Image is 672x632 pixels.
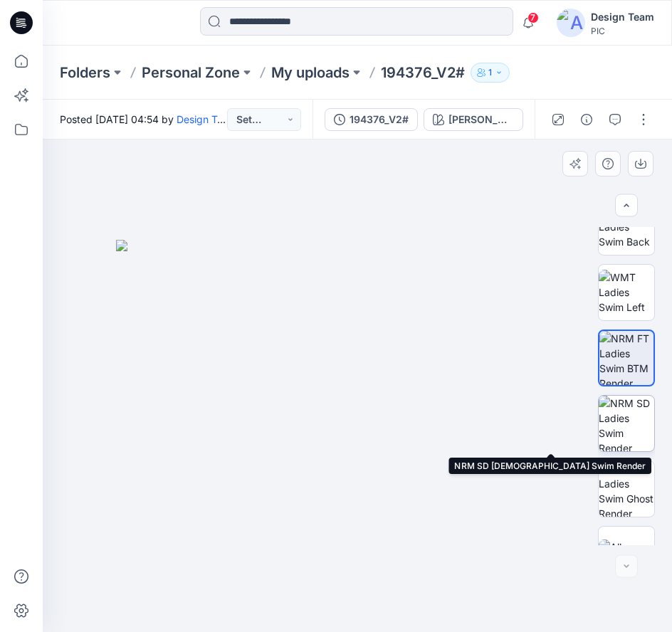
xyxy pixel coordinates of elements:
[271,63,350,83] a: My uploads
[424,108,523,131] button: [PERSON_NAME]
[599,331,653,385] img: NRM FT Ladies Swim BTM Render
[60,112,227,127] span: Posted [DATE] 04:54 by
[177,113,237,125] a: Design Team
[575,108,598,131] button: Details
[591,9,654,26] div: Design Team
[448,112,514,127] div: [PERSON_NAME]
[591,26,654,36] div: PIC
[325,108,418,131] button: 194376_V2#
[350,112,409,127] div: 194376_V2#
[557,9,585,37] img: avatar
[116,240,599,632] img: eyJhbGciOiJIUzI1NiIsImtpZCI6IjAiLCJzbHQiOiJzZXMiLCJ0eXAiOiJKV1QifQ.eyJkYXRhIjp7InR5cGUiOiJzdG9yYW...
[599,396,654,451] img: NRM SD Ladies Swim Render
[488,65,492,80] p: 1
[527,12,539,23] span: 7
[599,461,654,517] img: NRM BK Ladies Swim Ghost Render
[599,270,654,315] img: WMT Ladies Swim Left
[60,63,110,83] a: Folders
[381,63,465,83] p: 194376_V2#
[142,63,240,83] a: Personal Zone
[471,63,510,83] button: 1
[599,204,654,249] img: WMT Ladies Swim Back
[599,539,654,569] img: All colorways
